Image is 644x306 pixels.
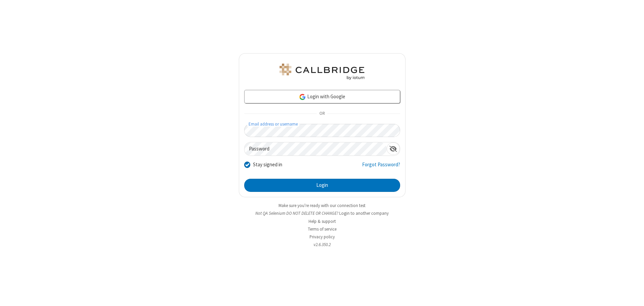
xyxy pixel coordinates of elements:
a: Make sure you're ready with our connection test [279,203,365,208]
a: Help & support [309,218,336,224]
li: Not QA Selenium DO NOT DELETE OR CHANGE? [239,210,406,216]
div: Show password [387,142,400,155]
a: Terms of service [308,226,336,232]
a: Forgot Password? [362,161,400,174]
input: Email address or username [244,124,400,137]
button: Login [244,179,400,192]
label: Stay signed in [253,161,282,169]
li: v2.6.350.2 [239,241,406,248]
span: OR [317,109,327,118]
a: Privacy policy [310,234,335,240]
input: Password [245,142,387,156]
img: QA Selenium DO NOT DELETE OR CHANGE [278,64,366,80]
img: google-icon.png [299,93,306,101]
a: Login with Google [244,90,400,103]
button: Login to another company [339,210,389,216]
